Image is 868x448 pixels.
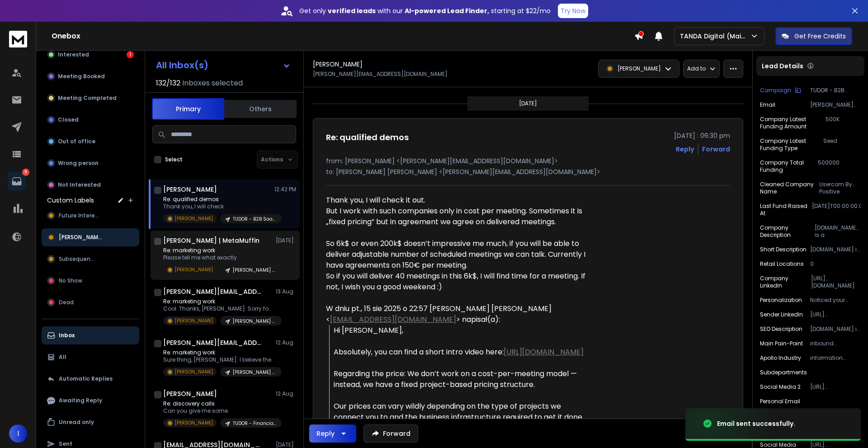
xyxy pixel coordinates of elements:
p: [PERSON_NAME] [175,266,213,273]
p: [PERSON_NAME] [175,368,213,375]
p: Can you give me some [163,407,272,415]
div: Regarding the price: We don’t work on a cost-per-meeting model — instead, we have a fixed project... [334,368,590,401]
h1: Onebox [52,31,634,42]
p: Inbox [59,332,75,339]
p: Company Latest Funding Amount [760,116,826,130]
p: Add to [687,65,706,72]
h3: Inboxes selected [182,78,243,89]
p: [PERSON_NAME] [175,215,213,222]
p: Usercom By Positive [819,181,861,195]
button: Out of office [42,132,139,151]
p: Sender LinkedIn [760,311,803,318]
p: Re: marketing work [163,298,272,305]
span: [PERSON_NAME] [59,234,103,241]
p: [DATE] [519,100,537,107]
p: Unread only [59,419,94,426]
button: Campaign [760,87,801,94]
p: [PERSON_NAME] [175,317,213,324]
p: Meeting Completed [58,94,117,102]
p: TANDA Digital (Main) [680,32,750,41]
button: Inbox [42,326,139,344]
button: Meeting Booked [42,67,139,85]
p: Sent [59,440,72,448]
button: [PERSON_NAME] [42,228,139,246]
p: from: [PERSON_NAME] <[PERSON_NAME][EMAIL_ADDRESS][DOMAIN_NAME]> [326,156,730,165]
p: Seed [823,137,861,152]
p: Company Latest Funding Type [760,137,823,152]
h1: [PERSON_NAME] | MetaMuffin [163,236,259,245]
h1: [PERSON_NAME][EMAIL_ADDRESS][DOMAIN_NAME] [163,338,263,347]
p: Last Fund Raised At [760,203,812,217]
span: 132 / 132 [156,78,180,89]
p: Automatic Replies [59,375,113,382]
button: No Show [42,272,139,290]
p: 9 [22,169,29,176]
button: I [9,424,27,443]
button: Closed [42,111,139,129]
a: [URL][DOMAIN_NAME] [504,347,584,357]
button: All [42,348,139,366]
p: Subdepartments [760,369,807,376]
button: Wrong person [42,154,139,172]
p: SEO Description [760,325,802,333]
div: Forward [702,145,730,154]
p: [DATE]T00:00:00.000+00:00 [812,203,861,217]
p: 13 Aug [276,288,296,295]
p: [URL][DOMAIN_NAME] [810,311,861,318]
button: Get Free Credits [775,27,852,45]
h1: All Inbox(s) [156,61,208,70]
p: TUDOR - Financial Services | [GEOGRAPHIC_DATA] [233,420,276,427]
p: Interested [58,51,89,58]
strong: AI-powered Lead Finder, [405,6,489,15]
button: Future Interest [42,207,139,225]
p: Wrong person [58,160,99,167]
p: [PERSON_NAME][EMAIL_ADDRESS][DOMAIN_NAME] [313,71,448,78]
button: Primary [152,98,224,120]
button: Reply [676,145,694,154]
p: TUDOR - B2B SaaS | EU [810,87,861,94]
p: [PERSON_NAME] [618,65,661,72]
p: Campaign [760,87,791,94]
div: Hi [PERSON_NAME], [334,325,590,347]
img: logo [9,31,27,47]
div: W dniu pt., 15 sie 2025 o 22:57 [PERSON_NAME] [PERSON_NAME] < > napisał(a): [326,303,590,325]
p: [PERSON_NAME] [175,420,213,426]
strong: verified leads [328,6,376,15]
p: Try Now [561,6,585,15]
p: [PERSON_NAME][EMAIL_ADDRESS][DOMAIN_NAME] [810,101,861,108]
button: Reply [309,424,356,443]
p: [DATE] [276,237,296,244]
p: [URL][DOMAIN_NAME] [810,383,861,391]
button: Unread only [42,413,139,431]
p: Re: marketing work [163,247,272,254]
p: [DOMAIN_NAME] is a comprehensive customer experience platform designed to enhance marketing, sale... [815,224,861,239]
p: Out of office [58,138,95,145]
p: Noticed your customer experience platform offers handy tools like no-code automation and visitor ... [810,297,861,304]
p: 12:42 PM [274,186,296,193]
div: So if you will deliver 40 meetings in this 6k$, I will find time for a meeting. If not, I wish yo... [326,271,590,292]
div: Thank you, I will check it out. [326,195,590,206]
button: Others [224,99,297,119]
a: [EMAIL_ADDRESS][DOMAIN_NAME] [330,314,456,325]
p: [PERSON_NAME] – [Marketing] – [GEOGRAPHIC_DATA] – 1-10 [233,369,276,376]
p: 12 Aug [276,390,296,397]
div: Email sent successfully. [717,419,795,428]
button: Forward [363,424,418,443]
p: Closed [58,116,79,123]
div: But I work with such companies only in cost per meeting. Sometimes it is „fixed pricing” but in a... [326,206,590,227]
h1: [PERSON_NAME] [313,60,363,69]
div: Absolutely, you can find a short intro video here: [334,347,590,358]
button: Dead [42,293,139,311]
p: Social Media 2 [760,383,801,391]
p: 12 Aug [276,339,296,346]
button: Awaiting Reply [42,391,139,410]
span: Dead [59,299,74,306]
p: Re: discovery calls [163,400,272,407]
p: 0 [810,260,861,268]
p: Company Total Funding [760,159,818,174]
p: Personal Email [760,398,800,405]
div: Reply [316,429,335,438]
p: Email [760,101,775,108]
h3: Custom Labels [47,196,94,205]
p: Main Pain-Point [760,340,803,347]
